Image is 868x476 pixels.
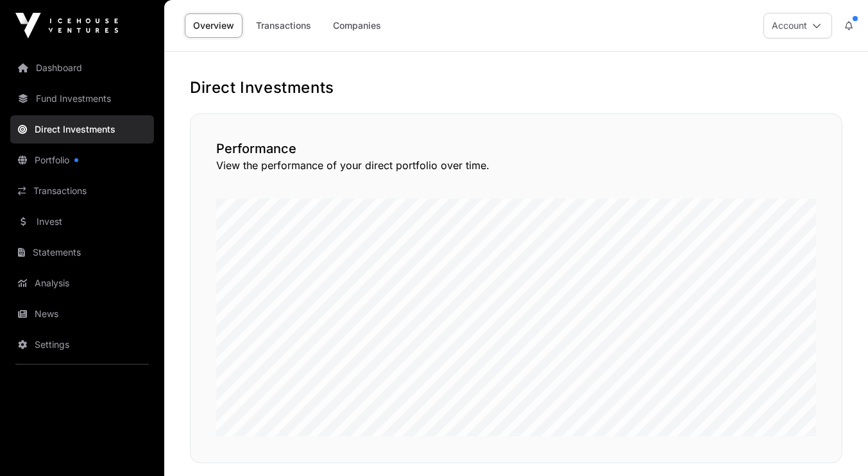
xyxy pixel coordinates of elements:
a: News [10,300,154,328]
a: Dashboard [10,54,154,82]
h2: Performance [216,140,816,158]
a: Statements [10,238,154,267]
iframe: Chat Widget [804,414,868,476]
a: Settings [10,331,154,359]
a: Transactions [248,13,319,38]
a: Invest [10,208,154,236]
a: Transactions [10,177,154,205]
a: Analysis [10,269,154,297]
p: View the performance of your direct portfolio over time. [216,158,816,173]
a: Direct Investments [10,115,154,144]
button: Account [763,13,832,38]
h1: Direct Investments [190,78,842,98]
a: Companies [325,13,389,38]
img: Icehouse Ventures Logo [15,13,118,38]
a: Overview [185,13,243,38]
a: Portfolio [10,146,154,174]
a: Fund Investments [10,85,154,113]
